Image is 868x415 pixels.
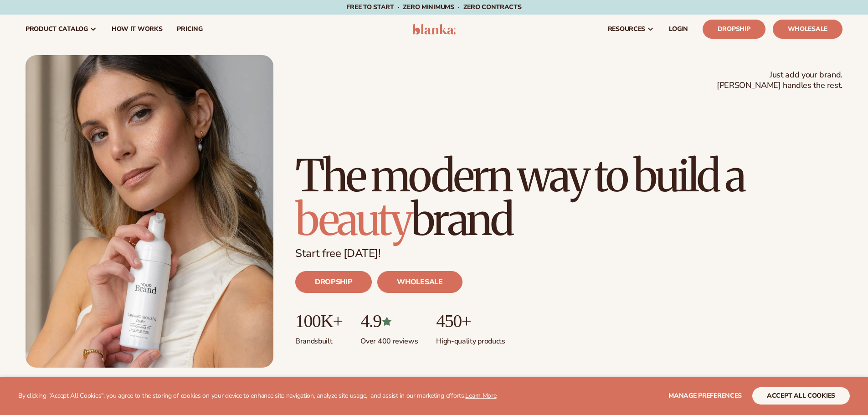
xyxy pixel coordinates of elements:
span: beauty [295,192,411,247]
a: LOGIN [662,15,695,44]
a: How It Works [104,15,170,44]
span: Manage preferences [668,391,742,400]
span: pricing [177,26,202,33]
button: Manage preferences [668,387,742,405]
a: product catalog [18,15,104,44]
h1: The modern way to build a brand [295,154,842,241]
span: How It Works [112,26,163,33]
p: 100K+ [295,311,342,331]
a: DROPSHIP [295,271,372,293]
p: 450+ [436,311,505,331]
span: Free to start · ZERO minimums · ZERO contracts [346,3,521,11]
img: logo [412,24,456,35]
p: High-quality products [436,331,505,346]
p: By clicking "Accept All Cookies", you agree to the storing of cookies on your device to enhance s... [18,392,497,400]
a: resources [601,15,662,44]
button: accept all cookies [752,387,850,405]
p: Start free [DATE]! [295,247,842,260]
span: LOGIN [669,26,688,33]
span: product catalog [26,26,88,33]
p: Brands built [295,331,342,346]
img: Blanka hero private label beauty Female holding tanning mousse [26,55,273,368]
p: 4.9 [360,311,418,331]
span: resources [608,26,645,33]
a: Wholesale [773,20,842,39]
a: pricing [169,15,210,44]
span: Just add your brand. [PERSON_NAME] handles the rest. [717,70,842,91]
a: Learn More [465,391,496,400]
a: Dropship [703,20,765,39]
a: WHOLESALE [377,271,462,293]
p: Over 400 reviews [360,331,418,346]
